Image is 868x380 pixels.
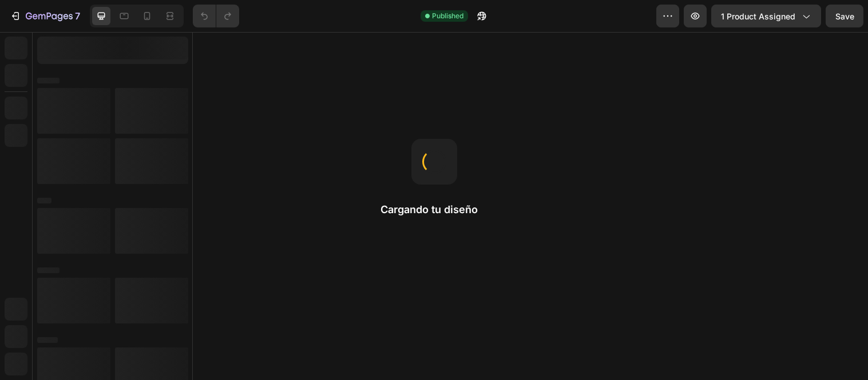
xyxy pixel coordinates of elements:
[75,9,80,23] p: 7
[381,203,478,215] font: Cargando tu diseño
[721,10,795,22] span: 1 product assigned
[193,5,239,27] div: Undo/Redo
[432,11,463,21] span: Published
[826,5,863,27] button: Save
[835,11,854,21] span: Save
[5,5,85,27] button: 7
[711,5,821,27] button: 1 product assigned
